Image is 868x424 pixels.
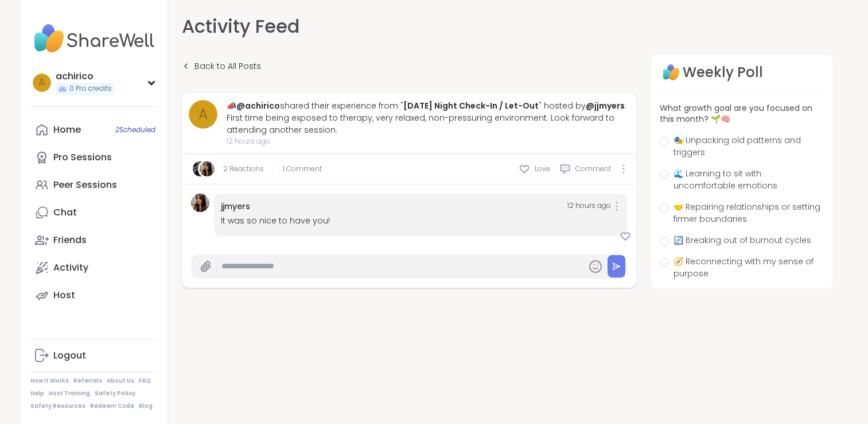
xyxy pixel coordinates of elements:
div: Chat [53,206,77,219]
div: Home [53,124,81,136]
a: How It Works [30,377,69,385]
span: 🤝 Repairing relationships or setting firmer boundaries [674,201,824,225]
div: Logout [53,349,86,362]
img: jjmyers [200,161,215,176]
a: Logout [30,342,158,369]
div: Peer Sessions [53,179,117,191]
span: 🌊 Learning to sit with uncomfortable emotions [674,168,824,192]
a: jjmyers [221,201,250,212]
div: 📣 shared their experience from " " hosted by : First time being exposed to therapy, very relaxed,... [227,100,629,136]
img: jjmyers [191,194,209,212]
span: 2 Scheduled [115,125,155,134]
div: Activity [53,261,88,274]
div: Host [53,289,75,302]
a: a [189,100,217,129]
a: Chat [30,199,158,226]
h3: What growth goal are you focused on this month? 🌱🧠 [660,103,824,125]
a: Friends [30,226,158,254]
a: About Us [107,377,134,385]
a: Redeem Code [90,402,134,410]
span: a [198,104,208,125]
span: 🧭 Reconnecting with my sense of purpose [674,256,824,280]
a: Home2Scheduled [30,116,158,144]
span: 12 hours ago [227,136,629,147]
div: Friends [53,234,87,246]
a: Blog [139,402,153,410]
a: @jjmyers [586,100,625,111]
a: Host Training [49,390,90,398]
h3: Activity Feed [182,14,299,40]
span: 1 Comment [283,164,322,174]
a: Pro Sessions [30,144,158,171]
h4: Weekly Poll [683,63,763,82]
img: ShareWell Nav Logo [30,18,158,59]
span: 🔄 Breaking out of burnout cycles [674,234,811,246]
a: Host [30,282,158,309]
a: Peer Sessions [30,171,158,199]
span: Love [535,164,550,174]
a: FAQ [139,377,151,385]
span: 0 Pro credits [69,84,112,94]
img: Well Logo [660,61,683,84]
a: Help [30,390,44,398]
a: Safety Resources [30,402,85,410]
a: Back to All Posts [182,53,261,79]
div: Pro Sessions [53,151,112,164]
a: Safety Policy [95,390,135,398]
a: Referrals [73,377,102,385]
span: a [38,75,45,90]
img: Alan_N [193,161,208,176]
span: Comment [575,164,611,174]
a: [DATE] Night Check-In / Let-Out [403,100,539,111]
div: achirico [56,70,114,83]
div: It was so nice to have you! [221,215,620,227]
a: @achirico [236,100,280,111]
a: Activity [30,254,158,282]
span: 12 hours ago [567,201,611,213]
span: Back to All Posts [194,60,261,72]
span: 🎭 Unpacking old patterns and triggers [674,134,824,159]
a: 2 Reactions [223,164,264,174]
